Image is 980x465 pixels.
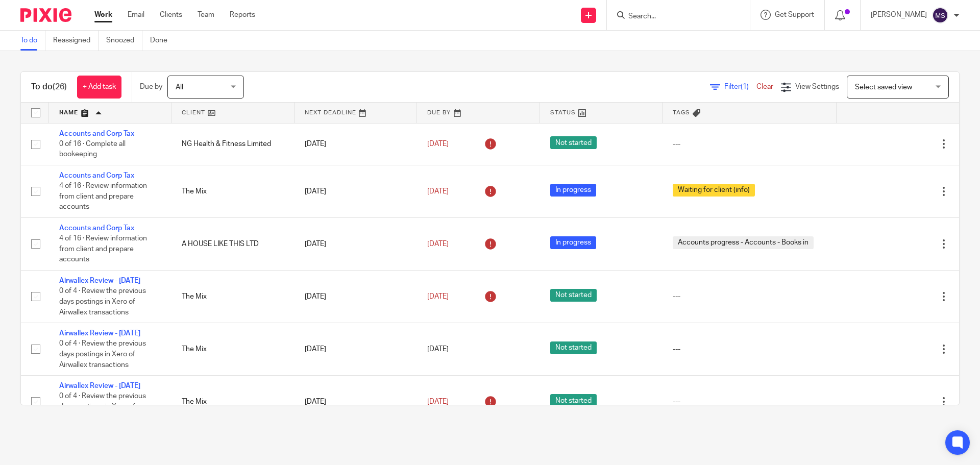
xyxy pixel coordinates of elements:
[150,31,175,51] a: Done
[427,240,449,248] span: [DATE]
[550,184,596,197] span: In progress
[59,225,134,232] a: Accounts and Corp Tax
[295,123,417,165] td: [DATE]
[673,291,826,302] div: ---
[673,236,814,249] span: Accounts progress - Accounts - Books in
[171,218,294,271] td: A HOUSE LIKE THIS LTD
[59,183,147,211] span: 4 of 16 · Review information from client and prepare accounts
[171,271,294,323] td: The Mix
[128,10,144,20] a: Email
[295,165,417,217] td: [DATE]
[550,236,596,249] span: In progress
[427,188,449,195] span: [DATE]
[53,31,99,51] a: Reassigned
[756,83,773,90] a: Clear
[295,323,417,376] td: [DATE]
[673,344,826,354] div: ---
[427,398,449,405] span: [DATE]
[171,376,294,428] td: The Mix
[171,123,294,165] td: NG Health & Fitness Limited
[171,165,294,217] td: The Mix
[855,84,912,91] span: Select saved view
[230,10,255,20] a: Reports
[775,11,814,18] span: Get Support
[427,293,449,300] span: [DATE]
[59,330,140,337] a: Airwallex Review - [DATE]
[59,130,134,137] a: Accounts and Corp Tax
[20,31,45,51] a: To do
[673,110,690,115] span: Tags
[550,394,597,407] span: Not started
[59,235,147,263] span: 4 of 16 · Review information from client and prepare accounts
[59,277,140,284] a: Airwallex Review - [DATE]
[53,83,67,91] span: (26)
[295,218,417,271] td: [DATE]
[741,83,749,90] span: (1)
[295,271,417,323] td: [DATE]
[94,10,112,20] a: Work
[77,76,121,99] a: + Add task
[140,82,162,92] p: Due by
[59,172,134,179] a: Accounts and Corp Tax
[295,376,417,428] td: [DATE]
[550,341,597,354] span: Not started
[106,31,142,51] a: Snoozed
[627,12,719,21] input: Search
[59,288,146,316] span: 0 of 4 · Review the previous days postings in Xero of Airwallex transactions
[427,140,449,148] span: [DATE]
[59,140,126,158] span: 0 of 16 · Complete all bookeeping
[795,83,839,90] span: View Settings
[176,84,183,91] span: All
[20,8,71,22] img: Pixie
[871,10,927,20] p: [PERSON_NAME]
[198,10,214,20] a: Team
[160,10,182,20] a: Clients
[59,393,146,421] span: 0 of 4 · Review the previous days postings in Xero of Airwallex transactions
[673,397,826,407] div: ---
[59,382,140,389] a: Airwallex Review - [DATE]
[673,139,826,149] div: ---
[932,7,948,23] img: svg%3E
[724,83,756,90] span: Filter
[59,340,146,369] span: 0 of 4 · Review the previous days postings in Xero of Airwallex transactions
[550,136,597,149] span: Not started
[427,346,449,353] span: [DATE]
[171,323,294,376] td: The Mix
[673,184,755,197] span: Waiting for client (info)
[31,82,67,92] h1: To do
[550,289,597,302] span: Not started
